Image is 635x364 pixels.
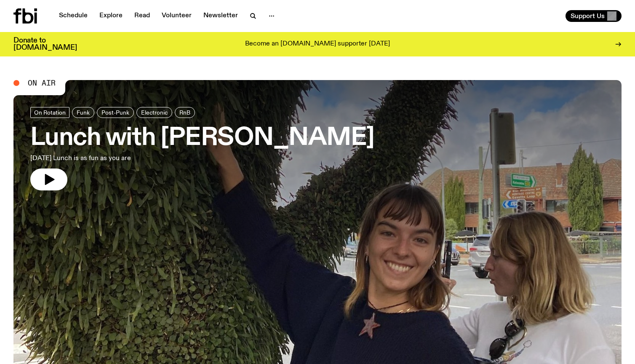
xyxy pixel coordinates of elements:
[157,10,197,22] a: Volunteer
[30,107,69,118] a: On Rotation
[30,126,374,150] h3: Lunch with [PERSON_NAME]
[198,10,243,22] a: Newsletter
[30,107,374,190] a: Lunch with [PERSON_NAME][DATE] Lunch is as fun as you are
[175,107,195,118] a: RnB
[34,109,66,115] span: On Rotation
[77,109,90,115] span: Funk
[136,107,172,118] a: Electronic
[54,10,93,22] a: Schedule
[72,107,94,118] a: Funk
[97,107,134,118] a: Post-Punk
[245,40,390,48] p: Become an [DOMAIN_NAME] supporter [DATE]
[571,12,605,20] span: Support Us
[566,10,622,22] button: Support Us
[129,10,155,22] a: Read
[28,79,56,87] span: On Air
[30,153,246,163] p: [DATE] Lunch is as fun as you are
[94,10,128,22] a: Explore
[141,109,168,115] span: Electronic
[179,109,190,115] span: RnB
[101,109,129,115] span: Post-Punk
[13,37,77,51] h3: Donate to [DOMAIN_NAME]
